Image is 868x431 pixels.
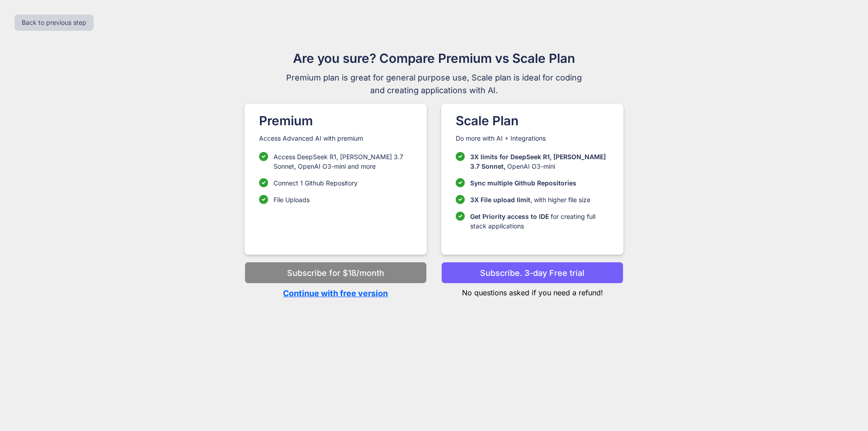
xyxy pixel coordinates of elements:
img: checklist [456,212,465,221]
p: Access Advanced AI with premium [259,134,412,143]
span: 3X File upload limit [470,196,530,204]
p: Access DeepSeek R1, [PERSON_NAME] 3.7 Sonnet, OpenAI O3-mini and more [274,152,412,171]
span: Premium plan is great for general purpose use, Scale plan is ideal for coding and creating applic... [282,71,586,97]
img: checklist [456,152,465,161]
button: Subscribe for $18/month [245,262,427,284]
p: Do more with AI + Integrations [456,134,609,143]
button: Back to previous step [14,14,94,31]
img: checklist [259,195,268,204]
p: Sync multiple Github Repositories [470,178,576,188]
button: Subscribe. 3-day Free trial [441,262,623,284]
span: Get Priority access to IDE [470,213,549,220]
p: , with higher file size [470,195,590,204]
img: checklist [259,178,268,187]
h1: Scale Plan [456,111,609,130]
p: Subscribe for $18/month [287,267,384,279]
p: Subscribe. 3-day Free trial [480,267,585,279]
p: No questions asked if you need a refund! [441,284,623,298]
img: checklist [456,178,465,187]
p: Continue with free version [245,287,427,299]
img: checklist [259,152,268,161]
h1: Premium [259,111,412,130]
p: OpenAI O3-mini [470,152,609,171]
p: File Uploads [274,195,310,204]
p: Connect 1 Github Repository [274,178,358,188]
h1: Are you sure? Compare Premium vs Scale Plan [282,49,586,68]
img: checklist [456,195,465,204]
span: 3X limits for DeepSeek R1, [PERSON_NAME] 3.7 Sonnet, [470,153,606,170]
p: for creating full stack applications [470,212,609,231]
